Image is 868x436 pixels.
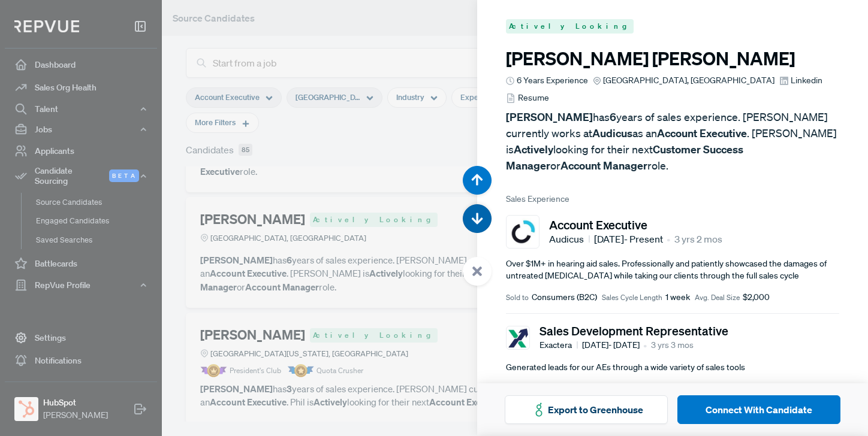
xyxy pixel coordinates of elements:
h5: Sales Development Representative [540,323,728,338]
button: Export to Greenhouse [505,395,668,424]
img: Audicus [509,218,537,246]
span: Sold to [506,292,529,303]
span: Sales Cycle Length [602,292,662,303]
span: Resume [518,92,549,104]
a: Linkedin [779,74,822,87]
strong: 6 [610,110,616,124]
span: [DATE] - Present [594,232,663,246]
span: $2,000 [743,291,770,304]
span: 3 yrs 3 mos [651,339,694,352]
span: Audicus [549,232,590,246]
strong: Audicus [592,126,632,140]
span: 6 Years Experience [517,74,588,87]
button: Connect With Candidate [677,395,840,424]
article: • [667,232,670,246]
span: [GEOGRAPHIC_DATA], [GEOGRAPHIC_DATA] [603,74,774,87]
span: 3 yrs 2 mos [674,232,722,246]
span: Sales Experience [506,193,839,205]
strong: Account Manager [560,159,647,172]
p: Over $1M+ in hearing aid sales. Professionally and patiently showcased the damages of untreated [... [506,258,839,281]
span: Exactera [540,339,578,352]
h5: Account Executive [549,217,722,232]
p: Generated leads for our AEs through a wide variety of sales tools [506,362,839,374]
span: Actively Looking [506,19,634,34]
span: Linkedin [791,74,822,87]
strong: [PERSON_NAME] [506,110,593,124]
article: • [643,338,647,352]
a: Resume [506,92,548,104]
span: 1 week [665,291,690,304]
span: [DATE] - [DATE] [582,339,640,352]
strong: Actively [514,143,553,156]
p: has years of sales experience. [PERSON_NAME] currently works at as an . [PERSON_NAME] is looking ... [506,109,839,174]
span: Avg. Deal Size [695,292,740,303]
img: Exactera [508,328,528,348]
span: Consumers (B2C) [532,291,597,304]
h3: [PERSON_NAME] [PERSON_NAME] [506,48,839,69]
strong: Account Executive [657,126,747,140]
